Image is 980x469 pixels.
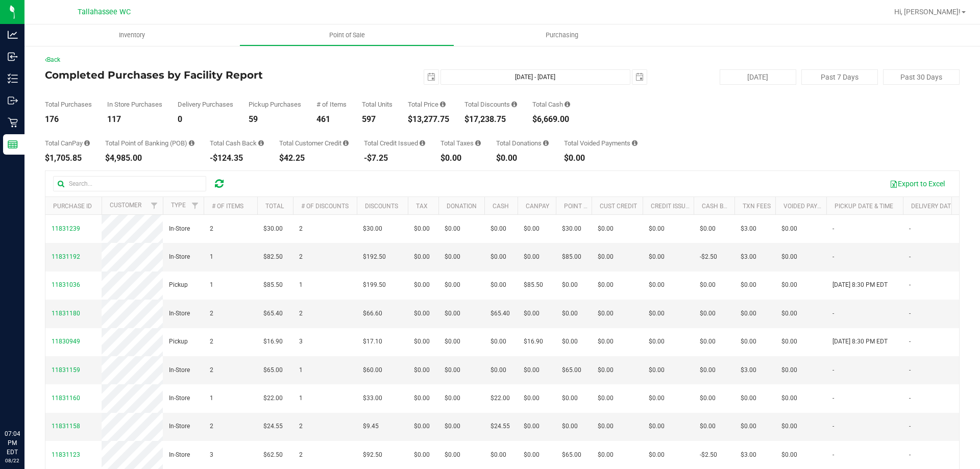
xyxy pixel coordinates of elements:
span: $0.00 [414,280,430,290]
span: $0.00 [445,280,460,290]
span: 2 [299,422,303,431]
span: 11831123 [52,451,80,458]
a: Cust Credit [600,203,637,210]
span: 2 [210,422,213,431]
span: 1 [299,280,303,290]
span: $0.00 [491,224,506,234]
a: Filter [187,197,204,214]
span: $0.00 [700,309,716,318]
a: Tax [416,203,428,210]
span: $0.00 [445,224,460,234]
span: 1 [210,252,213,262]
span: Hi, [PERSON_NAME]! [894,8,961,16]
span: 3 [210,450,213,460]
span: Pickup [169,337,188,347]
span: 3 [299,337,303,347]
span: $0.00 [491,280,506,290]
a: Purchasing [454,24,669,46]
span: - [832,450,834,460]
span: - [832,393,834,403]
h4: Completed Purchases by Facility Report [45,69,350,81]
span: $65.00 [562,450,581,460]
span: $30.00 [363,224,382,234]
span: $0.00 [741,309,756,318]
span: $0.00 [700,280,716,290]
span: $0.00 [781,422,797,431]
span: In-Store [169,252,190,262]
div: $0.00 [440,154,481,162]
i: Sum of the successful, non-voided payments using account credit for all purchases in the date range. [343,140,349,146]
span: $3.00 [741,224,756,234]
span: $0.00 [700,224,716,234]
div: Total Cash Back [210,140,264,146]
span: $0.00 [781,252,797,262]
span: $0.00 [445,252,460,262]
div: $1,705.85 [45,154,90,162]
span: $0.00 [741,422,756,431]
span: $0.00 [414,393,430,403]
span: 1 [210,393,213,403]
span: $0.00 [598,450,614,460]
div: Total Units [362,101,393,108]
div: 117 [107,115,162,124]
div: Total Point of Banking (POB) [105,140,194,146]
a: # of Discounts [301,203,349,210]
div: 461 [316,115,347,124]
span: $0.00 [649,309,665,318]
div: Total Donations [496,140,549,146]
span: $0.00 [649,450,665,460]
span: $33.00 [363,393,382,403]
div: 176 [45,115,92,124]
span: $0.00 [491,252,506,262]
span: $0.00 [414,422,430,431]
span: 11831036 [52,281,80,288]
span: $0.00 [562,309,578,318]
span: $0.00 [491,337,506,347]
span: [DATE] 8:30 PM EDT [832,337,888,347]
span: $22.00 [491,393,510,403]
div: In Store Purchases [107,101,162,108]
span: $0.00 [524,365,540,375]
button: [DATE] [720,69,796,85]
span: $0.00 [700,393,716,403]
span: $0.00 [414,450,430,460]
a: Cash Back [702,203,736,210]
span: - [909,252,911,262]
span: - [909,422,911,431]
span: $24.55 [263,422,283,431]
a: Type [171,202,186,209]
button: Past 7 Days [801,69,878,85]
span: $0.00 [781,450,797,460]
div: Delivery Purchases [178,101,233,108]
span: In-Store [169,309,190,318]
span: 2 [210,365,213,375]
i: Sum of the total taxes for all purchases in the date range. [475,140,481,146]
span: $0.00 [524,422,540,431]
i: Sum of the discount values applied to the all purchases in the date range. [511,101,517,108]
span: $0.00 [491,365,506,375]
span: 11831239 [52,225,80,232]
span: $16.90 [263,337,283,347]
span: $0.00 [445,422,460,431]
span: $65.00 [562,365,581,375]
div: $17,238.75 [464,115,517,124]
span: $0.00 [445,393,460,403]
span: $66.60 [363,309,382,318]
span: -$2.50 [700,450,717,460]
div: 0 [178,115,233,124]
span: In-Store [169,450,190,460]
span: - [832,252,834,262]
span: $85.50 [263,280,283,290]
span: $0.00 [781,224,797,234]
span: $0.00 [598,422,614,431]
span: $0.00 [700,422,716,431]
span: $0.00 [524,450,540,460]
div: $4,985.00 [105,154,194,162]
span: $0.00 [414,337,430,347]
span: $0.00 [562,337,578,347]
inline-svg: Reports [8,139,18,150]
span: - [832,224,834,234]
span: $0.00 [781,309,797,318]
span: 11831180 [52,310,80,317]
span: - [832,365,834,375]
